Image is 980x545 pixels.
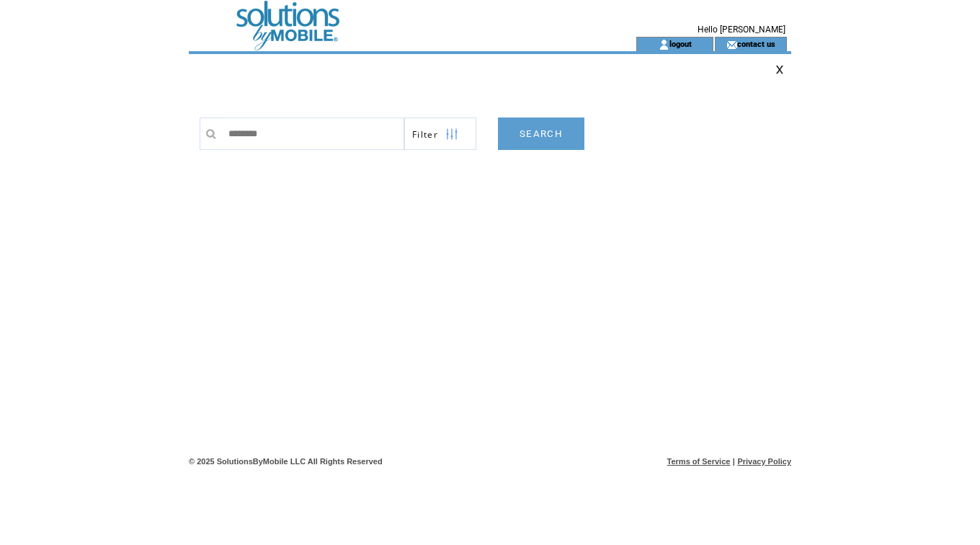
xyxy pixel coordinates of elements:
img: account_icon.gif [659,39,669,50]
a: Terms of Service [667,457,731,466]
span: © 2025 SolutionsByMobile LLC All Rights Reserved [189,457,383,466]
a: contact us [737,39,775,48]
span: | [733,457,735,466]
img: contact_us_icon.gif [726,39,737,50]
span: Hello [PERSON_NAME] [698,25,785,35]
a: SEARCH [498,118,584,150]
a: Privacy Policy [737,457,791,466]
a: logout [669,39,692,48]
img: filters.png [445,118,458,151]
span: Show filters [412,128,438,141]
a: Filter [404,118,476,150]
